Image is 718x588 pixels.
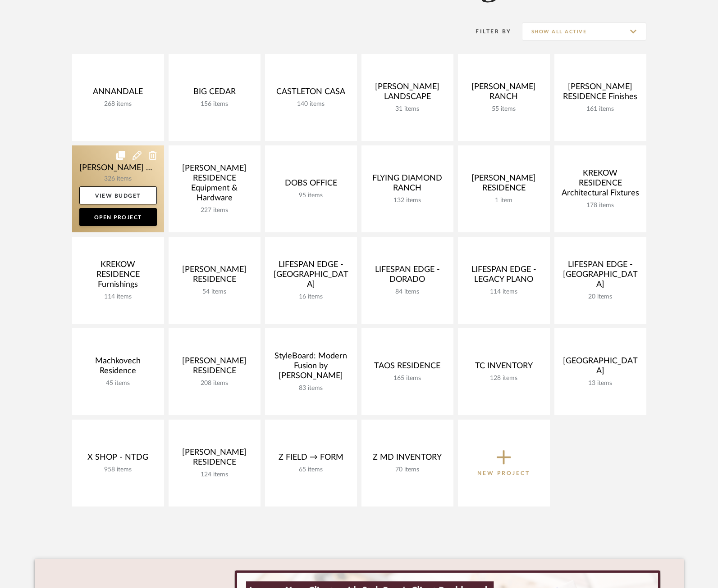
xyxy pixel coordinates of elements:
[369,375,446,382] div: 165 items
[465,288,543,296] div: 114 items
[176,448,253,471] div: [PERSON_NAME] RESIDENCE
[465,105,543,113] div: 55 items
[79,100,157,108] div: 268 items
[562,356,639,380] div: [GEOGRAPHIC_DATA]
[465,197,543,204] div: 1 item
[176,471,253,479] div: 124 items
[176,87,253,100] div: BIG CEDAR
[562,82,639,105] div: [PERSON_NAME] RESIDENCE Finishes
[176,265,253,288] div: [PERSON_NAME] RESIDENCE
[369,82,446,105] div: [PERSON_NAME] LANDSCAPE
[79,356,157,380] div: Machkovech Residence
[272,351,350,384] div: StyleBoard: Modern Fusion by [PERSON_NAME]
[369,452,446,466] div: Z MD INVENTORY
[562,105,639,113] div: 161 items
[465,361,543,375] div: TC INVENTORY
[458,420,550,507] button: New Project
[79,208,157,226] a: Open Project
[369,466,446,474] div: 70 items
[272,452,350,466] div: Z FIELD → FORM
[176,288,253,296] div: 54 items
[562,260,639,293] div: LIFESPAN EDGE - [GEOGRAPHIC_DATA]
[272,293,350,301] div: 16 items
[176,356,253,380] div: [PERSON_NAME] RESIDENCE
[79,466,157,474] div: 958 items
[79,452,157,466] div: X SHOP - NTDG
[176,100,253,108] div: 156 items
[465,265,543,288] div: LIFESPAN EDGE - LEGACY PLANO
[272,178,350,192] div: DOBS OFFICE
[79,260,157,293] div: KREKOW RESIDENCE Furnishings
[176,163,253,207] div: [PERSON_NAME] RESIDENCE Equipment & Hardware
[176,380,253,387] div: 208 items
[79,186,157,204] a: View Budget
[79,380,157,387] div: 45 items
[562,293,639,301] div: 20 items
[272,384,350,392] div: 83 items
[369,265,446,288] div: LIFESPAN EDGE - DORADO
[272,100,350,108] div: 140 items
[562,202,639,209] div: 178 items
[176,207,253,214] div: 227 items
[272,466,350,474] div: 65 items
[562,168,639,202] div: KREKOW RESIDENCE Architectural Fixtures
[369,288,446,296] div: 84 items
[272,260,350,293] div: LIFESPAN EDGE - [GEOGRAPHIC_DATA]
[369,173,446,197] div: FLYING DIAMOND RANCH
[369,361,446,375] div: TAOS RESIDENCE
[562,380,639,387] div: 13 items
[465,375,543,382] div: 128 items
[465,173,543,197] div: [PERSON_NAME] RESIDENCE
[369,197,446,204] div: 132 items
[79,293,157,301] div: 114 items
[369,105,446,113] div: 31 items
[477,469,530,478] p: New Project
[272,87,350,100] div: CASTLETON CASA
[79,87,157,100] div: ANNANDALE
[464,27,512,36] div: Filter By
[465,82,543,105] div: [PERSON_NAME] RANCH
[272,192,350,199] div: 95 items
